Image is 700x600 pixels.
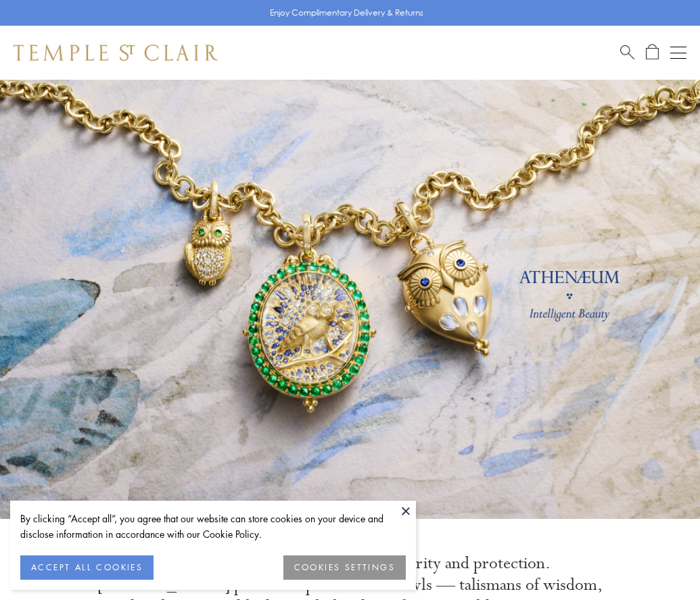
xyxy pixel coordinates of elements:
[270,6,423,20] p: Enjoy Complimentary Delivery & Returns
[670,45,686,61] button: Open navigation
[646,44,659,61] a: Open Shopping Bag
[20,555,154,580] button: ACCEPT ALL COOKIES
[620,44,634,61] a: Search
[283,555,406,580] button: COOKIES SETTINGS
[20,511,406,542] div: By clicking “Accept all”, you agree that our website can store cookies on your device and disclos...
[14,45,218,61] img: Temple St. Clair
